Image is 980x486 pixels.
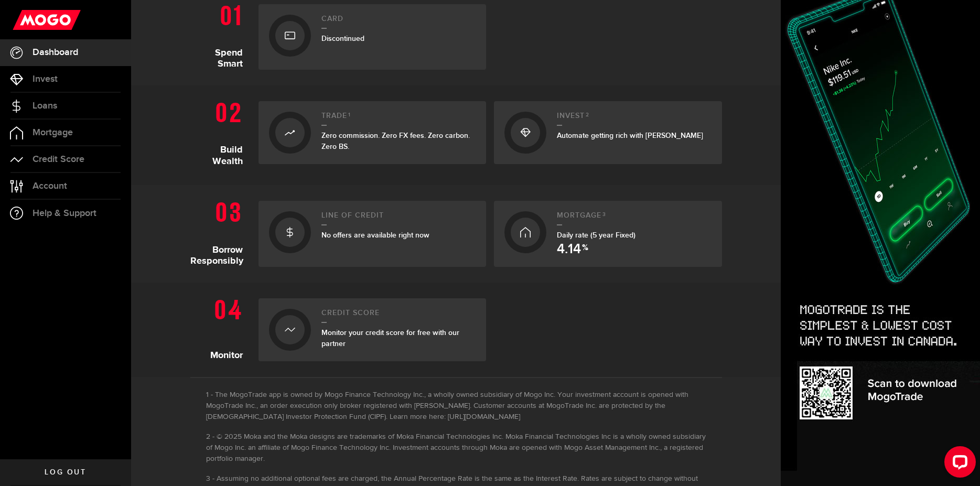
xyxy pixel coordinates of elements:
li: © 2025 Moka and the Moka designs are trademarks of Moka Financial Technologies Inc. Moka Financia... [206,431,706,465]
h2: Card [321,15,476,29]
span: No offers are available right now [321,231,429,240]
span: Mortgage [33,128,73,137]
a: Credit ScoreMonitor your credit score for free with our partner [259,298,487,361]
span: Log out [45,469,86,476]
h2: Mortgage [557,211,712,225]
a: Invest2Automate getting rich with [PERSON_NAME] [494,101,722,164]
sup: 1 [348,112,351,118]
h2: Trade [321,112,476,126]
span: Zero commission. Zero FX fees. Zero carbon. Zero BS. [321,131,470,151]
span: Automate getting rich with [PERSON_NAME] [557,131,703,140]
span: 4.14 [557,243,581,256]
span: Account [33,181,67,191]
h2: Credit Score [321,309,476,323]
span: % [582,244,588,256]
a: Mortgage3Daily rate (5 year Fixed) 4.14 % [494,201,722,267]
span: Help & Support [33,209,96,218]
span: Credit Score [33,155,84,164]
li: The MogoTrade app is owned by Mogo Finance Technology Inc., a wholly owned subsidiary of Mogo Inc... [206,390,706,423]
a: Line of creditNo offers are available right now [259,201,487,267]
h1: Monitor [190,293,251,361]
h1: Borrow Responsibly [190,196,251,267]
h1: Build Wealth [190,96,251,169]
span: Monitor your credit score for free with our partner [321,328,459,348]
h2: Invest [557,112,712,126]
span: Invest [33,74,58,84]
sup: 2 [586,112,589,118]
h2: Line of credit [321,211,476,225]
span: Loans [33,101,57,111]
a: CardDiscontinued [259,4,487,70]
a: Trade1Zero commission. Zero FX fees. Zero carbon. Zero BS. [259,101,487,164]
span: Dashboard [33,48,78,57]
span: Daily rate (5 year Fixed) [557,231,636,240]
span: Discontinued [321,34,364,43]
sup: 3 [602,211,606,218]
iframe: LiveChat chat widget [936,442,980,486]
